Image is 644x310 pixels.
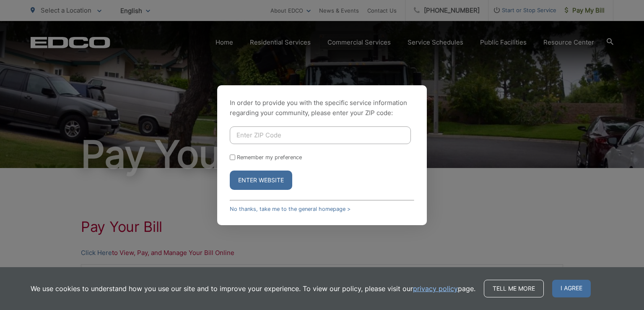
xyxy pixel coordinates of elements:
a: privacy policy [413,284,458,294]
button: Enter Website [230,171,292,190]
p: We use cookies to understand how you use our site and to improve your experience. To view our pol... [31,284,475,294]
label: Remember my preference [237,154,302,160]
p: In order to provide you with the specific service information regarding your community, please en... [230,98,414,118]
span: I agree [552,280,591,297]
a: No thanks, take me to the general homepage > [230,206,351,212]
input: Enter ZIP Code [230,126,411,144]
a: Tell me more [484,280,544,297]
